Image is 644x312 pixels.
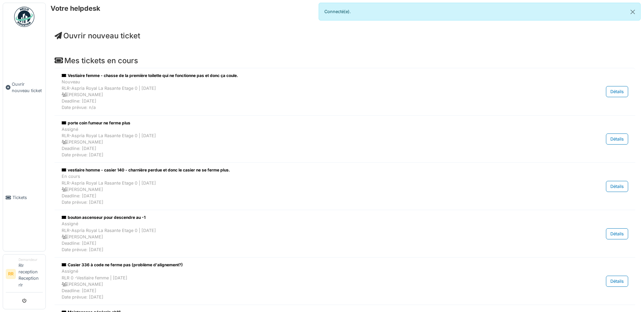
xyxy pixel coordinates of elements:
[60,71,630,113] a: Vestiaire femme - chasse de la première toilette qui ne fonctionne pas et donc ça coule. NouveauR...
[51,4,100,12] h6: Votre helpdesk
[62,79,546,111] div: Nouveau RLR-Aspria Royal La Rasante Etage 0 | [DATE] [PERSON_NAME] Deadline: [DATE] Date prévue: n/a
[62,73,546,79] div: Vestiaire femme - chasse de la première toilette qui ne fonctionne pas et donc ça coule.
[606,86,628,97] div: Détails
[55,31,140,40] a: Ouvrir nouveau ticket
[60,118,630,160] a: porte coin fumeur ne ferme plus AssignéRLR-Aspria Royal La Rasante Etage 0 | [DATE] [PERSON_NAME]...
[62,173,546,205] div: En cours RLR-Aspria Royal La Rasante Etage 0 | [DATE] [PERSON_NAME] Deadline: [DATE] Date prévue:...
[55,56,635,65] h4: Mes tickets en cours
[6,269,16,279] li: RR
[62,126,546,158] div: Assigné RLR-Aspria Royal La Rasante Etage 0 | [DATE] [PERSON_NAME] Deadline: [DATE] Date prévue: ...
[625,3,640,21] button: Close
[60,213,630,255] a: bouton ascenseur pour descendre au -1 AssignéRLR-Aspria Royal La Rasante Etage 0 | [DATE] [PERSON...
[606,228,628,239] div: Détails
[606,133,628,145] div: Détails
[6,257,43,292] a: RR DemandeurRlr reception Reception rlr
[62,268,546,300] div: Assigné RLR 0 -Vestiaire femme | [DATE] [PERSON_NAME] Deadline: [DATE] Date prévue: [DATE]
[319,3,641,21] div: Connecté(e).
[62,167,546,173] div: vestiaire homme - casier 140 - charnière perdue et donc le casier ne se ferme plus.
[3,31,45,144] a: Ouvrir nouveau ticket
[62,120,546,126] div: porte coin fumeur ne ferme plus
[12,81,43,94] span: Ouvrir nouveau ticket
[606,181,628,192] div: Détails
[62,214,546,221] div: bouton ascenseur pour descendre au -1
[60,165,630,207] a: vestiaire homme - casier 140 - charnière perdue et donc le casier ne se ferme plus. En coursRLR-A...
[19,257,43,291] li: Rlr reception Reception rlr
[3,144,45,251] a: Tickets
[62,262,546,268] div: Casier 336 à code ne ferme pas (problème d'alignement?)
[12,194,43,201] span: Tickets
[606,276,628,287] div: Détails
[60,260,630,302] a: Casier 336 à code ne ferme pas (problème d'alignement?) AssignéRLR 0 -Vestiaire femme | [DATE] [P...
[14,7,34,27] img: Badge_color-CXgf-gQk.svg
[19,257,43,262] div: Demandeur
[62,221,546,253] div: Assigné RLR-Aspria Royal La Rasante Etage 0 | [DATE] [PERSON_NAME] Deadline: [DATE] Date prévue: ...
